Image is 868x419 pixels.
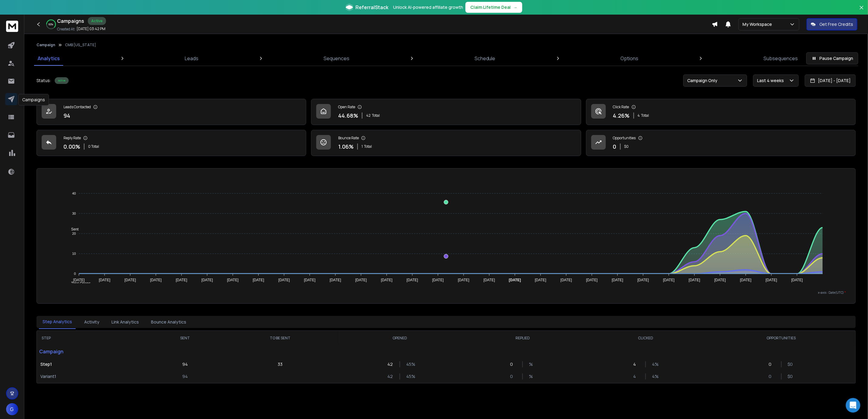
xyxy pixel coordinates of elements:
span: → [513,4,517,10]
button: Get Free Credits [807,18,857,30]
p: Campaign [37,345,148,358]
p: Opportunities [613,136,636,140]
a: Bounce Rate1.06%1Total [311,130,581,156]
tspan: [DATE] [201,278,213,282]
p: Leads Contacted [63,105,91,109]
p: 4 % [652,373,658,379]
button: Link Analytics [108,315,142,329]
p: 45 % [406,373,412,379]
p: Options [620,55,638,62]
tspan: [DATE] [791,278,803,282]
tspan: [DATE] [304,278,316,282]
p: 62 % [49,23,53,26]
th: STEP [37,331,148,345]
p: 0 [510,373,516,379]
a: Analytics [34,51,63,66]
a: Subsequences [760,51,801,66]
p: 0 [613,142,616,151]
span: Total Opens [67,281,91,286]
p: Click Rate [613,105,629,109]
tspan: [DATE] [586,278,598,282]
p: Analytics [38,55,60,62]
span: ReferralStack [355,4,388,11]
p: 4 [633,361,639,367]
span: Total [364,144,372,149]
span: Sent [67,227,79,231]
p: Step 1 [40,361,144,367]
p: My Workspace [743,21,774,27]
p: 4 % [652,361,658,367]
a: Leads Contacted94 [36,99,306,125]
p: [DATE] 03:42 PM [77,26,105,31]
h1: Campaigns [57,17,84,25]
th: OPPORTUNITIES [707,331,856,345]
span: 42 [366,113,371,118]
th: SENT [148,331,222,345]
th: TO BE SENT [222,331,338,345]
p: $ 0 [788,361,794,367]
tspan: [DATE] [73,278,85,282]
tspan: [DATE] [740,278,752,282]
a: Leads [181,51,202,66]
tspan: [DATE] [637,278,649,282]
div: Open Intercom Messenger [846,398,860,413]
tspan: [DATE] [663,278,675,282]
p: 4 [633,373,639,379]
p: x-axis : Date(UTC) [46,290,846,295]
p: 0 [769,361,775,367]
button: Pause Campaign [806,52,858,64]
p: Unlock AI-powered affiliate growth [393,4,463,10]
a: Sequences [320,51,353,66]
th: CLICKED [584,331,707,345]
p: 44.68 % [338,111,358,120]
tspan: [DATE] [125,278,136,282]
tspan: [DATE] [227,278,238,282]
button: Bounce Analytics [147,315,190,329]
tspan: [DATE] [689,278,700,282]
p: Subsequences [763,55,798,62]
p: $ 0 [788,373,794,379]
p: 0 Total [88,144,99,149]
p: Created At: [57,27,75,32]
p: Bounce Rate [338,136,359,140]
button: G [6,403,18,415]
p: 0.00 % [63,142,80,151]
tspan: [DATE] [253,278,264,282]
button: Step Analytics [39,315,76,329]
tspan: [DATE] [330,278,341,282]
p: 94 [63,111,70,120]
a: Options [617,51,642,66]
p: 42 [387,373,393,379]
tspan: [DATE] [484,278,495,282]
a: Open Rate44.68%42Total [311,99,581,125]
p: CMB [US_STATE] [65,43,96,47]
tspan: [DATE] [432,278,444,282]
tspan: [DATE] [99,278,110,282]
p: Leads [185,55,199,62]
tspan: 20 [72,232,76,235]
tspan: 10 [72,252,76,255]
button: Close banner [858,4,866,18]
p: $ 0 [624,144,629,149]
p: % [529,361,535,367]
span: 1 [362,144,363,149]
p: 94 [183,361,188,367]
p: Open Rate [338,105,355,109]
a: Reply Rate0.00%0 Total [36,130,306,156]
p: 33 [278,361,283,367]
tspan: [DATE] [150,278,162,282]
a: Click Rate4.26%4Total [586,99,856,125]
p: Variant 1 [40,373,144,379]
tspan: [DATE] [458,278,469,282]
button: Activity [81,315,103,329]
p: 1.06 % [338,142,354,151]
p: Last 4 weeks [757,78,786,84]
tspan: 40 [72,192,76,195]
p: 0 [769,373,775,379]
tspan: [DATE] [612,278,623,282]
tspan: [DATE] [509,278,521,282]
tspan: 30 [72,212,76,215]
p: Schedule [475,55,496,62]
